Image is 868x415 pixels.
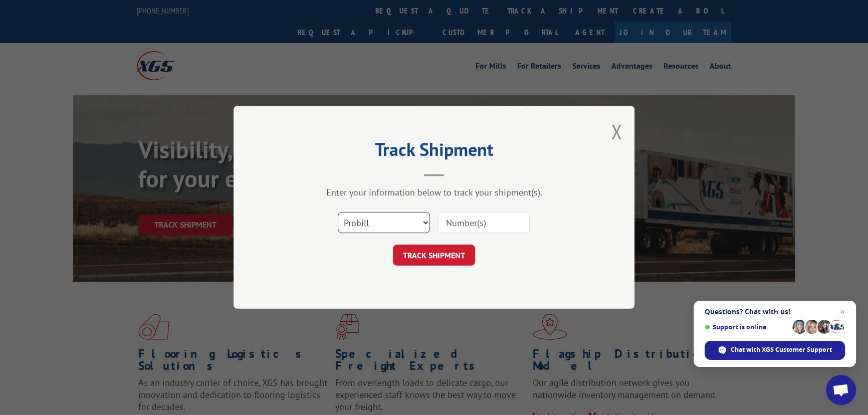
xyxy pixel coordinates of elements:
input: Number(s) [438,213,530,234]
div: Open chat [826,375,856,405]
div: Enter your information below to track your shipment(s). [284,187,584,198]
span: Support is online [705,323,789,331]
div: Chat with XGS Customer Support [705,341,845,360]
span: Close chat [836,306,848,318]
button: TRACK SHIPMENT [393,245,475,266]
h2: Track Shipment [284,142,584,161]
span: Chat with XGS Customer Support [731,345,832,354]
span: Questions? Chat with us! [705,308,845,316]
button: Close modal [611,118,622,145]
